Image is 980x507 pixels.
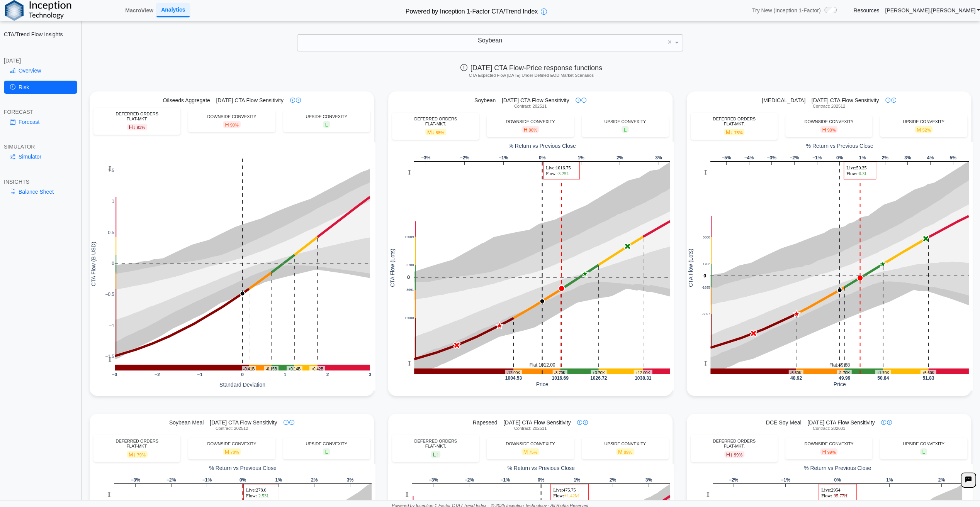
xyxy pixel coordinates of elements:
div: SIMULATOR [4,143,77,150]
a: Risk [4,81,77,94]
div: UPSIDE CONVEXITY [287,114,366,119]
span: Contract: 202601 [813,426,845,431]
span: L [622,126,628,133]
span: 88% [436,130,444,135]
span: H [521,126,539,133]
span: M [425,129,446,135]
span: Try New (Inception 1-Factor) [752,7,821,14]
span: ↓ [133,451,136,458]
div: DOWNSIDE CONVEXITY [192,441,271,446]
img: info-icon.svg [881,420,886,425]
span: Oilseeds Aggregate – [DATE] CTA Flow Sensitivity [163,97,284,104]
a: Forecast [4,115,77,128]
img: plus-icon.svg [583,420,588,425]
a: MacroView [122,4,156,17]
span: 78% [230,450,239,455]
span: Contract: 202511 [514,104,547,109]
div: UPSIDE CONVEXITY [586,441,665,446]
span: Soybean Meal – [DATE] CTA Flow Sensitivity [169,419,277,426]
span: M [724,129,745,135]
span: Contract: 202512 [813,104,845,109]
div: DEFERRED ORDERS FLAT-MKT. [695,117,774,127]
div: UPSIDE CONVEXITY [586,119,665,124]
span: H [820,126,837,133]
span: 99% [734,453,742,457]
span: 93% [137,125,145,130]
span: Clear value [666,35,673,51]
span: 96% [528,128,537,132]
span: Rapeseed – [DATE] CTA Flow Sensitivity [473,419,571,426]
img: plus-icon.svg [289,420,294,425]
span: L [431,451,440,458]
h5: CTA Expected Flow [DATE] Under Defined EOD Market Scenarios [87,73,975,78]
img: info-icon.svg [290,98,295,103]
span: [MEDICAL_DATA] – [DATE] CTA Flow Sensitivity [762,97,879,104]
span: 90% [827,128,836,132]
span: Soybean – [DATE] CTA Flow Sensitivity [474,97,569,104]
span: H [820,448,837,455]
span: H [223,121,240,128]
img: info-icon.svg [576,98,581,103]
div: DOWNSIDE CONVEXITY [789,441,868,446]
div: DOWNSIDE CONVEXITY [491,119,570,124]
span: ↓ [133,124,136,130]
div: DEFERRED ORDERS FLAT-MKT. [695,439,774,449]
span: 79% [137,453,146,457]
span: Soybean [478,37,502,44]
span: ↓ [432,129,435,135]
div: UPSIDE CONVEXITY [884,441,963,446]
div: [DATE] [4,57,77,64]
span: [DATE] CTA Flow-Price response functions [460,64,602,72]
span: M [616,448,634,455]
span: L [323,121,330,128]
a: Simulator [4,150,77,163]
span: 89% [624,450,632,455]
span: DCE Soy Meal – [DATE] CTA Flow Sensitivity [766,419,875,426]
span: M [127,451,148,458]
span: 99% [827,450,836,455]
span: Contract: 202512 [216,426,248,431]
div: DEFERRED ORDERS FLAT-MKT. [97,112,177,122]
img: info-icon.svg [885,98,890,103]
div: DOWNSIDE CONVEXITY [789,119,868,124]
img: plus-icon.svg [581,98,586,103]
img: info-icon.svg [284,420,289,425]
a: [PERSON_NAME].[PERSON_NAME] [885,7,980,14]
div: DOWNSIDE CONVEXITY [192,114,271,119]
a: Overview [4,64,77,77]
span: H [127,124,147,130]
div: DEFERRED ORDERS FLAT-MKT. [396,439,475,449]
span: 90% [230,123,239,127]
div: DOWNSIDE CONVEXITY [491,441,570,446]
span: L [323,448,330,455]
span: M [223,448,241,455]
span: M [915,126,933,133]
img: plus-icon.svg [891,98,896,103]
span: H [724,451,744,458]
a: Resources [853,7,879,14]
span: 75% [529,450,537,455]
span: × [667,39,672,46]
div: UPSIDE CONVEXITY [884,119,963,124]
span: L [920,448,927,455]
span: Contract: 202511 [514,426,547,431]
div: FORECAST [4,108,77,115]
span: M [521,448,540,455]
a: Analytics [156,3,190,17]
span: 75% [734,130,742,135]
img: plus-icon.svg [887,420,892,425]
div: UPSIDE CONVEXITY [287,441,366,446]
img: plus-icon.svg [296,98,301,103]
a: Balance Sheet [4,185,77,198]
span: ↓ [730,451,733,458]
div: INSIGHTS [4,178,77,185]
div: DEFERRED ORDERS FLAT-MKT. [97,439,177,449]
div: DEFERRED ORDERS FLAT-MKT. [396,117,475,127]
span: 52% [922,128,931,132]
span: ↑ [436,451,438,458]
img: info-icon.svg [577,420,582,425]
h2: Powered by Inception 1-Factor CTA/Trend Index [403,5,541,16]
span: ↓ [730,129,733,135]
h2: CTA/Trend Flow Insights [4,31,77,38]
